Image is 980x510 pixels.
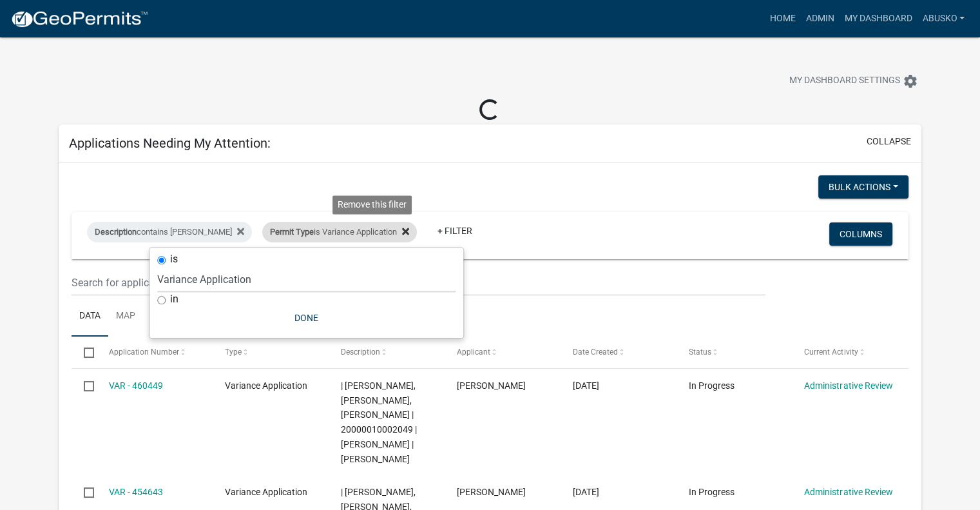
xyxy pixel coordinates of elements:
[917,6,970,31] a: abusko
[109,487,163,497] a: VAR - 454643
[270,227,314,237] span: Permit Type
[800,6,839,31] a: Admin
[779,68,928,93] button: My Dashboard Settingssettings
[572,487,599,497] span: 07/24/2025
[341,380,417,464] span: | Amy Busko, Christopher LeClair, Kyle Westergard | 20000010002049 | TODD HUMMEL | STACEY HUMMEL
[789,74,900,89] span: My Dashboard Settings
[72,296,108,337] a: Data
[157,306,456,329] button: Done
[427,219,483,242] a: + Filter
[676,337,792,368] datatable-header-cell: Status
[108,296,143,337] a: Map
[867,135,911,148] button: collapse
[225,487,307,497] span: Variance Application
[444,337,560,368] datatable-header-cell: Applicant
[328,337,444,368] datatable-header-cell: Description
[839,6,917,31] a: My Dashboard
[688,348,711,357] span: Status
[764,6,800,31] a: Home
[109,380,163,391] a: VAR - 460449
[456,348,490,357] span: Applicant
[341,348,380,357] span: Description
[903,74,918,89] i: settings
[804,348,858,357] span: Current Activity
[572,380,599,391] span: 08/07/2025
[456,487,525,497] span: nicholas grabow
[225,348,242,357] span: Type
[87,222,252,242] div: contains [PERSON_NAME]
[69,135,271,151] h5: Applications Needing My Attention:
[792,337,908,368] datatable-header-cell: Current Activity
[225,380,307,391] span: Variance Application
[804,487,892,497] a: Administrative Review
[170,254,178,264] label: is
[804,380,892,391] a: Administrative Review
[560,337,676,368] datatable-header-cell: Date Created
[109,348,179,357] span: Application Number
[95,227,137,237] span: Description
[688,380,734,391] span: In Progress
[72,270,765,296] input: Search for applications
[212,337,328,368] datatable-header-cell: Type
[332,195,412,214] div: Remove this filter
[72,337,96,368] datatable-header-cell: Select
[262,222,417,242] div: is Variance Application
[688,487,734,497] span: In Progress
[456,380,525,391] span: Todd Hummel
[170,294,178,304] label: in
[572,348,617,357] span: Date Created
[96,337,212,368] datatable-header-cell: Application Number
[818,175,908,199] button: Bulk Actions
[829,222,892,246] button: Columns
